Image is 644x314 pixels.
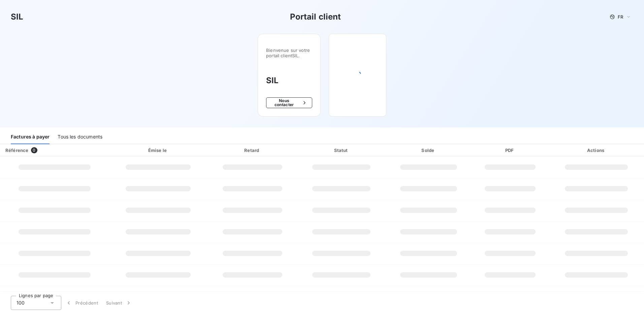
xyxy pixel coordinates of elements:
div: Factures à payer [11,130,50,144]
button: Suivant [102,296,136,310]
div: PDF [473,147,547,154]
span: 0 [31,147,37,153]
h3: Portail client [290,11,341,23]
span: Bienvenue sur votre portail client SIL . [266,48,312,58]
div: Référence [5,148,28,153]
div: Émise le [110,147,206,154]
h3: SIL [266,74,312,87]
div: Actions [550,147,643,154]
div: Statut [299,147,384,154]
button: Précédent [61,296,102,310]
div: Retard [208,147,296,154]
span: 100 [17,300,25,306]
div: Tous les documents [58,130,102,144]
div: Solde [387,147,470,154]
button: Nous contacter [266,97,312,108]
span: FR [618,14,623,20]
h3: SIL [11,11,23,23]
